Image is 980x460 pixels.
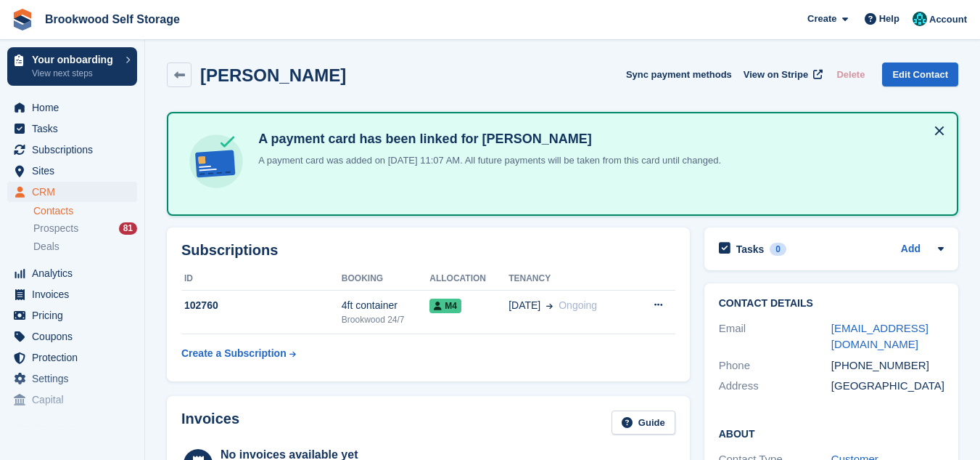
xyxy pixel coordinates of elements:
a: Prospects 81 [33,221,137,236]
img: Holly/Tom/Duncan [913,12,927,26]
div: Brookwood 24/7 [342,313,429,326]
span: Sites [32,161,119,181]
a: Contacts [33,204,137,218]
a: menu [7,305,137,326]
a: menu [7,97,137,118]
a: menu [7,390,137,410]
span: Prospects [33,222,78,235]
div: [PHONE_NUMBER] [831,358,944,374]
button: Delete [831,62,870,86]
th: Booking [342,267,429,291]
span: Protection [32,347,119,368]
span: Home [32,97,119,118]
a: Your onboarding View next steps [7,47,137,86]
img: stora-icon-8386f47178a22dfd0bd8f6a31ec36ba5ce8667c1dd55bd0f319d3a0aa187defe.svg [12,9,33,31]
a: [EMAIL_ADDRESS][DOMAIN_NAME] [831,322,928,351]
p: Your onboarding [32,55,118,65]
span: Storefront [13,422,144,437]
a: Add [901,241,921,258]
a: menu [7,182,137,202]
a: menu [7,347,137,368]
div: 102760 [181,298,342,313]
h2: Invoices [181,411,239,435]
th: ID [181,267,342,291]
a: Edit Contact [882,62,958,86]
a: menu [7,263,137,283]
span: Subscriptions [32,140,119,160]
div: [GEOGRAPHIC_DATA] [831,378,944,395]
span: Invoices [32,284,119,304]
th: Allocation [429,267,508,291]
a: menu [7,118,137,139]
span: Analytics [32,263,119,283]
span: Capital [32,390,119,410]
span: Account [929,12,967,27]
span: M4 [429,299,461,313]
span: Create [807,12,836,26]
div: Email [719,320,831,353]
span: Deals [33,240,59,254]
div: Create a Subscription [181,346,287,361]
a: Guide [612,411,675,435]
p: A payment card was added on [DATE] 11:07 AM. All future payments will be taken from this card unt... [252,153,721,168]
div: Phone [719,358,831,374]
a: Create a Subscription [181,340,296,367]
h2: Contact Details [719,298,944,310]
div: 81 [119,222,137,235]
span: Ongoing [559,299,597,311]
span: CRM [32,182,119,202]
p: View next steps [32,67,118,80]
span: View on Stripe [744,68,808,82]
h2: Subscriptions [181,242,675,259]
button: Sync payment methods [626,62,732,86]
h4: A payment card has been linked for [PERSON_NAME] [252,131,721,148]
a: menu [7,161,137,181]
th: Tenancy [508,267,633,291]
h2: Tasks [736,243,765,256]
a: Brookwood Self Storage [39,7,186,31]
div: 4ft container [342,298,429,313]
span: Help [879,12,899,26]
img: card-linked-ebf98d0992dc2aeb22e95c0e3c79077019eb2392cfd83c6a337811c24bc77127.svg [186,131,247,192]
span: [DATE] [508,298,540,313]
a: Deals [33,239,137,254]
h2: About [719,426,944,440]
a: View on Stripe [738,62,825,86]
a: menu [7,284,137,304]
a: menu [7,368,137,389]
div: Address [719,378,831,395]
span: Tasks [32,118,119,139]
span: Settings [32,368,119,389]
a: menu [7,140,137,160]
h2: [PERSON_NAME] [200,65,346,85]
span: Pricing [32,305,119,326]
div: 0 [770,243,786,256]
span: Coupons [32,326,119,347]
a: menu [7,326,137,347]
